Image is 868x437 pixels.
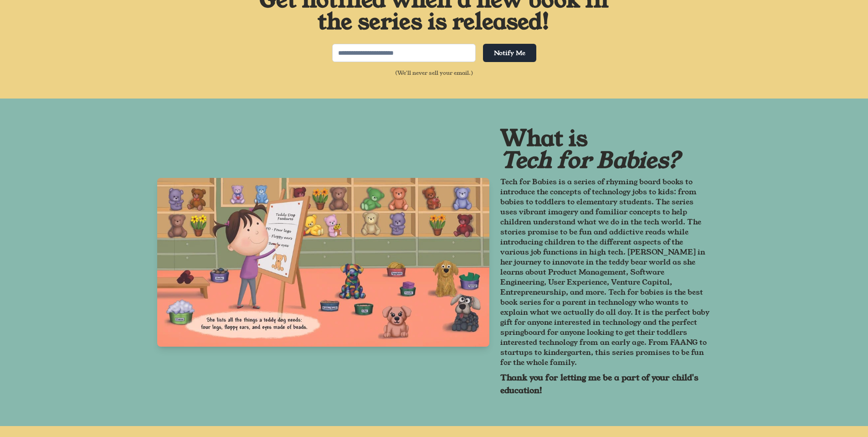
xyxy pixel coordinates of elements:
span: Tech for Babies is a series of rhyming board books to introduce the concepts of technology jobs t... [500,177,709,368]
span: Thank you for letting me be a part of your child's education! [500,372,699,396]
img: Tech for Babies illustration showing a child with teddy bears and tech concepts [157,178,490,347]
span: What is [500,123,588,154]
span: Tech for Babies? [500,145,680,176]
span: (We'll never sell your email.) [395,69,473,77]
button: Notify Me [483,44,536,62]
